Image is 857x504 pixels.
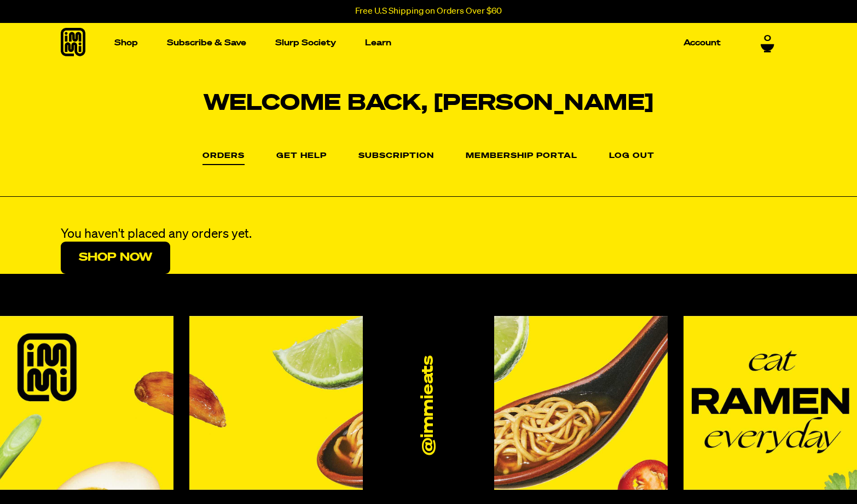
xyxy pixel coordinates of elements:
a: Get Help [276,152,327,161]
a: Shop Now [61,242,170,274]
a: Subscription [358,152,434,161]
a: Shop [110,34,142,51]
a: Log out [609,152,655,161]
img: Instagram [684,316,857,489]
a: 0 [761,34,774,52]
a: Subscribe & Save [163,34,251,51]
a: Account [679,34,725,51]
img: Instagram [189,316,363,489]
img: Instagram [494,316,668,489]
a: @immieats [419,356,438,455]
a: Learn [361,34,396,51]
p: You haven't placed any orders yet. [61,227,796,242]
a: Slurp Society [271,34,340,51]
a: Membership Portal [466,152,577,161]
span: 0 [764,34,771,44]
a: Orders [202,152,245,165]
p: Free U.S Shipping on Orders Over $60 [355,7,502,16]
nav: Main navigation [110,23,725,63]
